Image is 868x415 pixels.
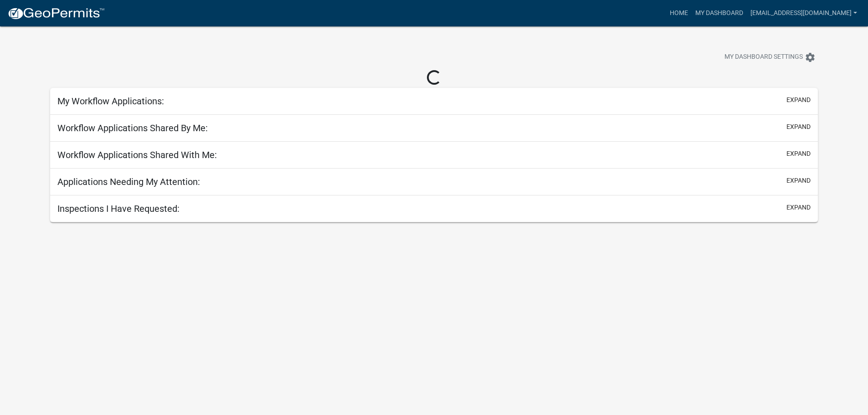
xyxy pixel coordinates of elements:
[57,203,180,214] h5: Inspections I Have Requested:
[692,5,747,22] a: My Dashboard
[805,52,816,63] i: settings
[717,48,823,66] button: My Dashboard Settingssettings
[786,149,811,159] button: expand
[57,96,164,107] h5: My Workflow Applications:
[57,149,217,160] h5: Workflow Applications Shared With Me:
[786,122,811,132] button: expand
[747,5,861,22] a: [EMAIL_ADDRESS][DOMAIN_NAME]
[57,123,208,133] h5: Workflow Applications Shared By Me:
[786,176,811,185] button: expand
[666,5,692,22] a: Home
[57,176,200,187] h5: Applications Needing My Attention:
[724,52,803,63] span: My Dashboard Settings
[786,95,811,105] button: expand
[786,203,811,212] button: expand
